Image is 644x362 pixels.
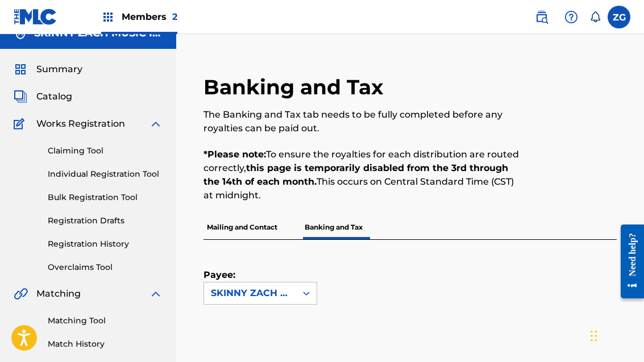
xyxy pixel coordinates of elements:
a: Registration Drafts [48,215,163,227]
img: expand [149,287,163,301]
h2: Banking and Tax [203,74,389,100]
img: search [535,10,549,24]
span: 2 [172,11,177,22]
iframe: Resource Center [612,214,644,308]
div: Notifications [589,11,601,23]
iframe: Chat Widget [587,307,644,362]
img: Works Registration [14,117,28,131]
a: Claiming Tool [48,145,163,157]
img: MLC Logo [14,9,57,25]
p: Mailing and Contact [203,215,281,239]
span: Members [122,10,177,23]
div: SKINNY ZACH MUSIC INC [211,286,289,300]
div: User Menu [608,6,630,28]
a: Matching Tool [48,315,163,327]
span: Works Registration [36,117,125,131]
span: Matching [36,287,81,301]
p: Banking and Tax [301,215,366,239]
img: Catalog [14,90,27,103]
a: Bulk Registration Tool [48,192,163,203]
strong: *Please note: [203,149,266,160]
a: Registration History [48,238,163,250]
span: Catalog [36,90,72,103]
span: Summary [36,63,82,76]
a: CatalogCatalog [14,90,72,103]
img: expand [149,117,163,131]
a: SummarySummary [14,63,82,76]
div: Drag [591,319,597,353]
img: Top Rightsholders [101,10,115,24]
p: The Banking and Tax tab needs to be fully completed before any royalties can be paid out. [203,108,522,135]
a: Match History [48,338,163,350]
p: To ensure the royalties for each distribution are routed correctly, This occurs on Central Standa... [203,148,522,202]
strong: this page is temporarily disabled from the 3rd through the 14th of each month. [203,163,508,187]
label: Payee: [203,268,260,282]
img: Summary [14,63,27,76]
a: Public Search [530,6,553,28]
div: Help [560,6,583,28]
img: help [564,10,578,24]
a: Overclaims Tool [48,261,163,273]
img: Matching [14,287,28,301]
a: Individual Registration Tool [48,168,163,180]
